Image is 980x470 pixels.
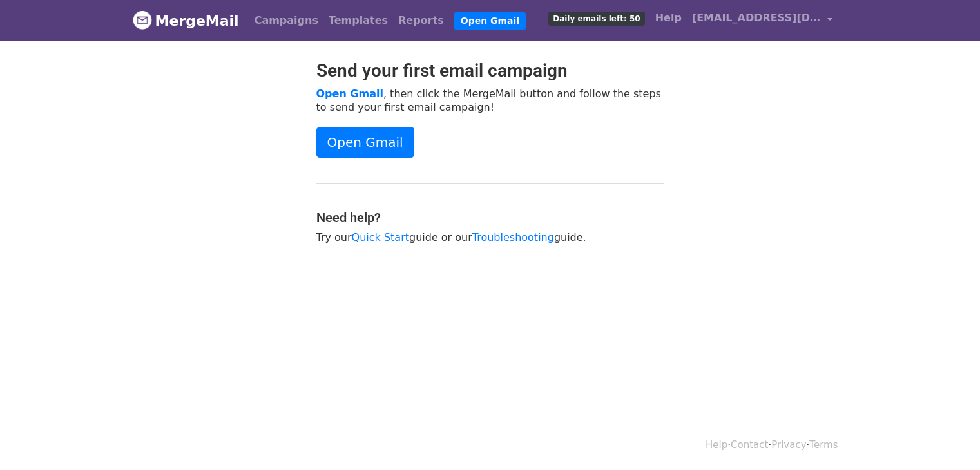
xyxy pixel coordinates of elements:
[316,210,664,225] h4: Need help?
[454,12,526,30] a: Open Gmail
[133,10,152,30] img: MergeMail logo
[249,8,323,33] a: Campaigns
[472,231,554,243] a: Troubleshooting
[316,127,414,158] a: Open Gmail
[809,439,838,451] a: Terms
[316,88,383,100] a: Open Gmail
[548,12,644,26] span: Daily emails left: 50
[133,7,239,34] a: MergeMail
[706,439,727,451] a: Help
[316,230,664,244] p: Try our guide or our guide.
[687,5,838,35] a: [EMAIL_ADDRESS][DOMAIN_NAME]
[316,87,664,114] p: , then click the MergeMail button and follow the steps to send your first email campaign!
[393,8,449,33] a: Reports
[692,10,821,26] span: [EMAIL_ADDRESS][DOMAIN_NAME]
[731,439,768,451] a: Contact
[316,60,664,82] h2: Send your first email campaign
[543,5,649,31] a: Daily emails left: 50
[771,439,806,451] a: Privacy
[352,231,409,243] a: Quick Start
[650,5,687,31] a: Help
[323,8,393,33] a: Templates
